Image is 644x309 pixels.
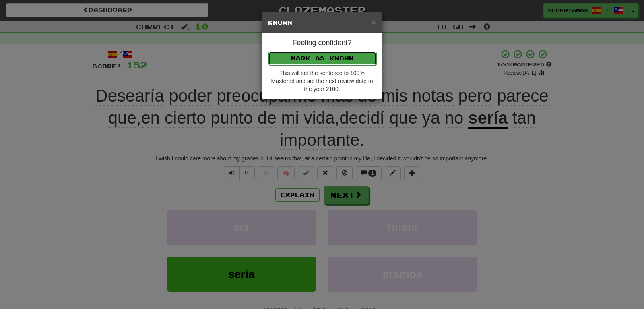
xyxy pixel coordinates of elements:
[268,19,376,27] h5: Known
[268,52,376,65] button: Mark as Known
[371,17,376,27] span: ×
[268,69,376,93] div: This will set the sentence to 100% Mastered and set the next review date to the year 2100.
[371,18,376,26] button: Close
[268,39,376,47] h4: Feeling confident?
